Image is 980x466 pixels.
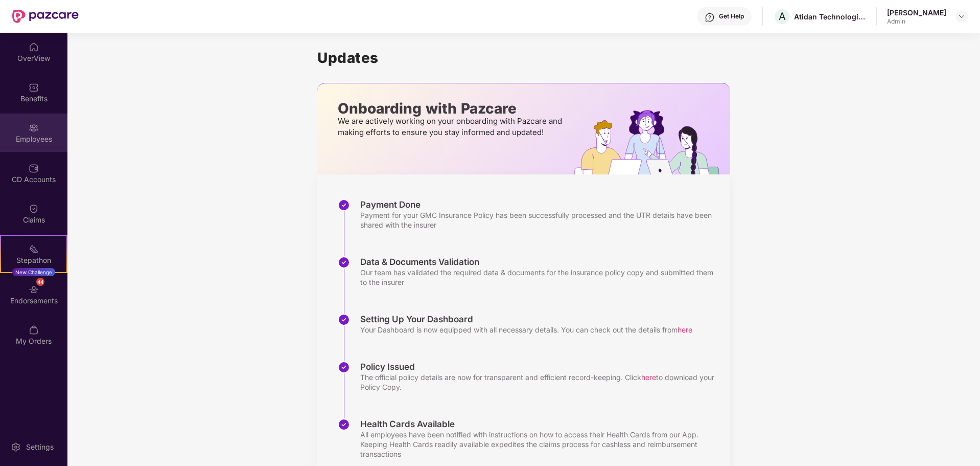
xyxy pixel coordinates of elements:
img: svg+xml;base64,PHN2ZyBpZD0iU2V0dGluZy0yMHgyMCIgeG1sbnM9Imh0dHA6Ly93d3cudzMub3JnLzIwMDAvc3ZnIiB3aW... [11,442,21,452]
img: svg+xml;base64,PHN2ZyBpZD0iSG9tZSIgeG1sbnM9Imh0dHA6Ly93d3cudzMub3JnLzIwMDAvc3ZnIiB3aWR0aD0iMjAiIG... [29,42,39,52]
div: Stepathon [1,255,66,265]
img: svg+xml;base64,PHN2ZyBpZD0iTXlfT3JkZXJzIiBkYXRhLW5hbWU9Ik15IE9yZGVycyIgeG1sbnM9Imh0dHA6Ly93d3cudz... [29,325,39,335]
div: All employees have been notified with instructions on how to access their Health Cards from our A... [360,430,720,459]
span: here [678,325,692,334]
div: Our team has validated the required data & documents for the insurance policy copy and submitted ... [360,268,720,287]
img: New Pazcare Logo [12,10,79,23]
img: svg+xml;base64,PHN2ZyBpZD0iRHJvcGRvd24tMzJ4MzIiIHhtbG5zPSJodHRwOi8vd3d3LnczLm9yZy8yMDAwL3N2ZyIgd2... [958,12,966,20]
img: svg+xml;base64,PHN2ZyBpZD0iQ0RfQWNjb3VudHMiIGRhdGEtbmFtZT0iQ0QgQWNjb3VudHMiIHhtbG5zPSJodHRwOi8vd3... [29,163,39,173]
img: svg+xml;base64,PHN2ZyBpZD0iRW1wbG95ZWVzIiB4bWxucz0iaHR0cDovL3d3dy53My5vcmcvMjAwMC9zdmciIHdpZHRoPS... [29,123,39,133]
img: hrOnboarding [574,110,730,174]
img: svg+xml;base64,PHN2ZyBpZD0iQmVuZWZpdHMiIHhtbG5zPSJodHRwOi8vd3d3LnczLm9yZy8yMDAwL3N2ZyIgd2lkdGg9Ij... [29,82,39,93]
div: Policy Issued [360,361,720,372]
div: 44 [36,278,44,286]
div: Payment Done [360,199,720,210]
div: Health Cards Available [360,418,720,430]
div: Your Dashboard is now equipped with all necessary details. You can check out the details from [360,325,692,335]
div: New Challenge [12,268,55,276]
img: svg+xml;base64,PHN2ZyBpZD0iSGVscC0zMngzMiIgeG1sbnM9Imh0dHA6Ly93d3cudzMub3JnLzIwMDAvc3ZnIiB3aWR0aD... [705,12,715,23]
div: Admin [887,17,946,26]
img: svg+xml;base64,PHN2ZyBpZD0iU3RlcC1Eb25lLTMyeDMyIiB4bWxucz0iaHR0cDovL3d3dy53My5vcmcvMjAwMC9zdmciIH... [338,361,350,373]
div: Settings [23,442,57,452]
p: Onboarding with Pazcare [338,104,565,113]
h1: Updates [317,49,730,66]
img: svg+xml;base64,PHN2ZyBpZD0iQ2xhaW0iIHhtbG5zPSJodHRwOi8vd3d3LnczLm9yZy8yMDAwL3N2ZyIgd2lkdGg9IjIwIi... [29,204,39,214]
img: svg+xml;base64,PHN2ZyBpZD0iU3RlcC1Eb25lLTMyeDMyIiB4bWxucz0iaHR0cDovL3d3dy53My5vcmcvMjAwMC9zdmciIH... [338,199,350,211]
img: svg+xml;base64,PHN2ZyBpZD0iU3RlcC1Eb25lLTMyeDMyIiB4bWxucz0iaHR0cDovL3d3dy53My5vcmcvMjAwMC9zdmciIH... [338,418,350,431]
div: The official policy details are now for transparent and efficient record-keeping. Click to downlo... [360,372,720,392]
div: Data & Documents Validation [360,256,720,268]
img: svg+xml;base64,PHN2ZyBpZD0iU3RlcC1Eb25lLTMyeDMyIiB4bWxucz0iaHR0cDovL3d3dy53My5vcmcvMjAwMC9zdmciIH... [338,256,350,269]
div: Setting Up Your Dashboard [360,314,692,325]
img: svg+xml;base64,PHN2ZyB4bWxucz0iaHR0cDovL3d3dy53My5vcmcvMjAwMC9zdmciIHdpZHRoPSIyMSIgaGVpZ2h0PSIyMC... [29,244,39,254]
img: svg+xml;base64,PHN2ZyBpZD0iRW5kb3JzZW1lbnRzIiB4bWxucz0iaHR0cDovL3d3dy53My5vcmcvMjAwMC9zdmciIHdpZH... [29,284,39,295]
div: Atidan Technologies Pvt Ltd [794,12,866,21]
div: Get Help [719,12,744,20]
span: here [641,373,656,382]
span: A [779,10,786,23]
p: We are actively working on your onboarding with Pazcare and making efforts to ensure you stay inf... [338,116,565,138]
img: svg+xml;base64,PHN2ZyBpZD0iU3RlcC1Eb25lLTMyeDMyIiB4bWxucz0iaHR0cDovL3d3dy53My5vcmcvMjAwMC9zdmciIH... [338,314,350,326]
div: [PERSON_NAME] [887,8,946,17]
div: Payment for your GMC Insurance Policy has been successfully processed and the UTR details have be... [360,210,720,230]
